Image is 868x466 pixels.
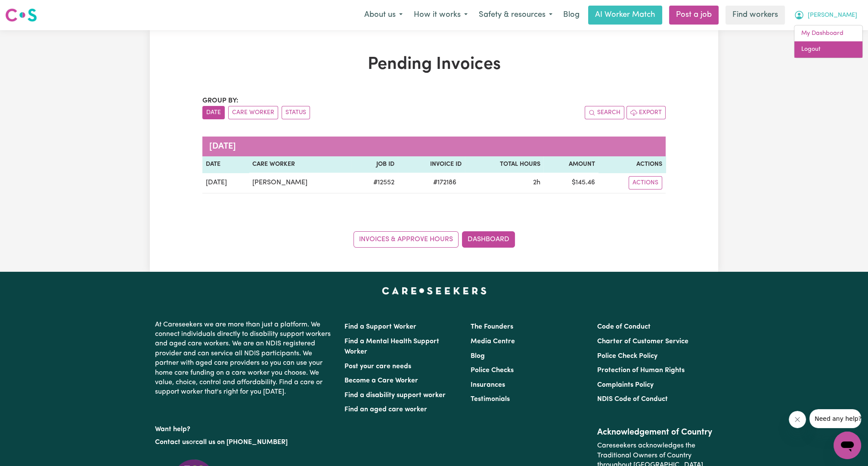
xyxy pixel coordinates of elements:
[344,363,411,370] a: Post your care needs
[359,6,408,24] button: About us
[543,156,598,173] th: Amount
[352,173,398,193] td: # 12552
[344,392,446,399] a: Find a disability support worker
[471,323,513,330] a: The Founders
[344,338,439,355] a: Find a Mental Health Support Worker
[598,156,666,173] th: Actions
[471,382,505,388] a: Insurances
[228,106,278,119] button: sort invoices by care worker
[789,411,806,428] iframe: Close message
[543,173,598,193] td: $ 145.46
[155,434,334,450] p: or
[725,6,785,25] a: Find workers
[465,156,543,173] th: Total Hours
[471,338,515,345] a: Media Centre
[462,231,515,248] a: Dashboard
[344,377,418,384] a: Become a Care Worker
[471,353,485,360] a: Blog
[597,396,668,403] a: NDIS Code of Conduct
[5,5,37,25] a: Careseekers logo
[597,382,654,388] a: Complaints Policy
[5,6,52,13] span: Need any help?
[353,231,459,248] a: Invoices & Approve Hours
[202,137,666,156] caption: [DATE]
[471,396,510,403] a: Testimonials
[195,439,288,446] a: call us on [PHONE_NUMBER]
[344,406,427,413] a: Find an aged care worker
[597,353,657,360] a: Police Check Policy
[626,106,666,119] button: Export
[249,173,352,193] td: [PERSON_NAME]
[202,97,239,104] span: Group by:
[597,427,713,438] h2: Acknowledgement of Country
[808,11,857,20] span: [PERSON_NAME]
[408,6,473,24] button: How it works
[597,367,685,374] a: Protection of Human Rights
[809,409,861,428] iframe: Message from company
[629,176,662,190] button: Actions
[788,6,863,24] button: My Account
[155,421,334,434] p: Want help?
[155,317,334,401] p: At Careseekers we are more than just a platform. We connect individuals directly to disability su...
[155,439,189,446] a: Contact us
[428,177,462,188] span: # 172186
[282,106,310,119] button: sort invoices by paid status
[398,156,465,173] th: Invoice ID
[473,6,558,24] button: Safety & resources
[558,6,585,25] a: Blog
[5,7,37,23] img: Careseekers logo
[597,323,651,330] a: Code of Conduct
[471,367,514,374] a: Police Checks
[202,54,666,75] h1: Pending Invoices
[202,106,225,119] button: sort invoices by date
[794,25,862,42] a: My Dashboard
[352,156,398,173] th: Job ID
[585,106,624,119] button: Search
[834,432,861,459] iframe: Button to launch messaging window
[202,173,249,193] td: [DATE]
[597,338,688,345] a: Charter of Customer Service
[533,179,540,186] span: 2 hours
[588,6,662,25] a: AI Worker Match
[794,41,862,58] a: Logout
[382,287,487,294] a: Careseekers home page
[669,6,719,25] a: Post a job
[344,323,416,330] a: Find a Support Worker
[794,25,863,58] div: My Account
[202,156,249,173] th: Date
[249,156,352,173] th: Care Worker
